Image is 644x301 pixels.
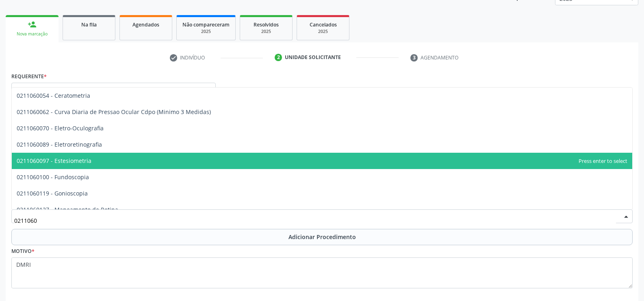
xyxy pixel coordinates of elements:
[132,21,159,28] span: Agendados
[28,20,37,29] div: person_add
[288,233,356,241] span: Adicionar Procedimento
[285,54,341,61] div: Unidade solicitante
[275,54,282,61] div: 2
[14,86,199,94] span: Paciente
[17,173,89,181] span: 0211060100 - Fundoscopia
[11,31,53,37] div: Nova marcação
[310,21,337,28] span: Cancelados
[11,245,35,258] label: Motivo
[17,124,104,132] span: 0211060070 - Eletro-Oculografia
[246,29,286,35] div: 2025
[17,108,211,116] span: 0211060062 - Curva Diaria de Pressao Ocular Cdpo (Minimo 3 Medidas)
[303,29,343,35] div: 2025
[182,21,230,28] span: Não compareceram
[11,229,633,245] button: Adicionar Procedimento
[17,206,118,213] span: 0211060127 - Mapeamento de Retina
[17,189,88,197] span: 0211060119 - Gonioscopia
[17,141,102,148] span: 0211060089 - Eletroretinografia
[17,92,90,99] span: 0211060054 - Ceratometria
[254,21,279,28] span: Resolvidos
[182,29,230,35] div: 2025
[81,21,97,28] span: Na fila
[11,70,47,83] label: Requerente
[14,212,616,228] input: Buscar por procedimento
[17,157,91,165] span: 0211060097 - Estesiometria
